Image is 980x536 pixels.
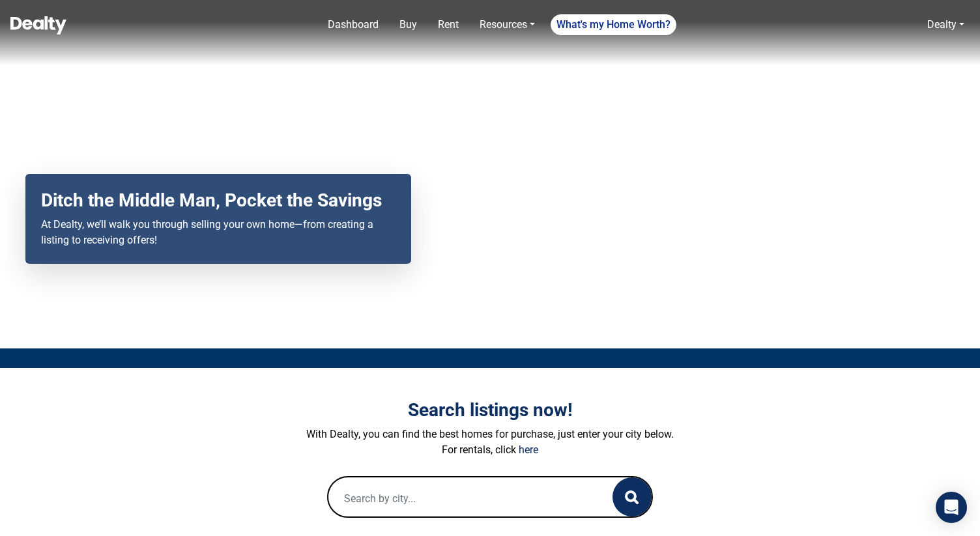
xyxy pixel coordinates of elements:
[474,12,540,38] a: Resources
[41,190,396,212] h2: Ditch the Middle Man, Pocket the Savings
[936,492,967,523] div: Open Intercom Messenger
[551,14,676,35] a: What's my Home Worth?
[128,442,852,458] p: For rentals, click
[323,12,384,38] a: Dashboard
[10,16,66,35] img: Dealty - Buy, Sell & Rent Homes
[433,12,464,38] a: Rent
[128,399,852,421] h3: Search listings now!
[927,18,957,31] a: Dealty
[128,427,852,442] p: With Dealty, you can find the best homes for purchase, just enter your city below.
[922,12,970,38] a: Dealty
[41,217,396,248] p: At Dealty, we’ll walk you through selling your own home—from creating a listing to receiving offers!
[519,444,538,456] a: here
[394,12,422,38] a: Buy
[328,477,586,519] input: Search by city...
